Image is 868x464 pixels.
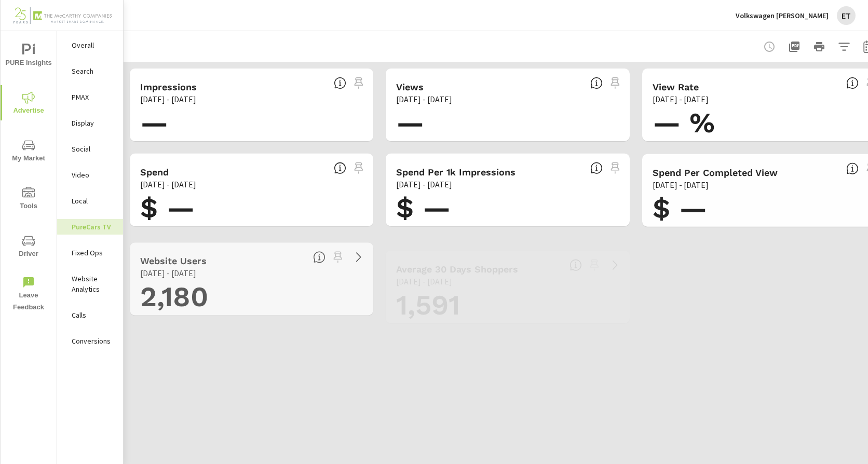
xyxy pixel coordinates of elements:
[72,40,115,50] p: Overall
[140,279,363,315] h1: 2,180
[57,37,123,53] div: Overall
[57,245,123,261] div: Fixed Ops
[72,92,115,102] p: PMAX
[396,93,452,105] p: [DATE] - [DATE]
[396,264,518,275] h5: Average 30 Days Shoppers
[140,105,363,141] h1: —
[57,89,123,105] div: PMAX
[396,190,619,226] h1: $ —
[834,36,855,57] button: Apply Filters
[72,118,115,128] p: Display
[590,162,603,174] span: Total spend per 1,000 impressions. [Source: This data is provided by the video advertising platform]
[72,196,115,206] p: Local
[653,81,699,92] h5: View Rate
[350,249,367,265] a: See more details in report
[140,255,207,266] h5: Website Users
[586,257,603,274] span: Select a preset date range to save this widget
[72,66,115,76] p: Search
[57,333,123,349] div: Conversions
[57,63,123,79] div: Search
[57,219,123,235] div: PureCars TV
[846,77,859,89] span: Percentage of Impressions where the ad was viewed completely. “Impressions” divided by “Views”. [...
[607,75,623,91] span: Select a preset date range to save this widget
[396,167,516,178] h5: Spend Per 1k Impressions
[396,275,452,288] p: [DATE] - [DATE]
[57,193,123,209] div: Local
[396,288,619,323] h1: 1,591
[396,178,452,190] p: [DATE] - [DATE]
[330,249,346,265] span: Select a preset date range to save this widget
[57,307,123,323] div: Calls
[140,267,196,279] p: [DATE] - [DATE]
[590,77,603,89] span: Number of times your connected TV ad was viewed completely by a user. [Source: This data is provi...
[4,139,53,165] span: My Market
[569,259,582,271] span: A rolling 30 day total of daily Shoppers on the dealership website, averaged over the selected da...
[72,310,115,320] p: Calls
[140,93,196,105] p: [DATE] - [DATE]
[607,160,623,176] span: Select a preset date range to save this widget
[72,274,115,294] p: Website Analytics
[57,271,123,297] div: Website Analytics
[784,36,805,57] button: "Export Report to PDF"
[837,6,856,25] div: ET
[57,115,123,131] div: Display
[72,170,115,180] p: Video
[313,251,325,263] span: Unique website visitors over the selected time period. [Source: Website Analytics]
[140,167,169,178] h5: Spend
[57,141,123,157] div: Social
[396,105,619,141] h1: —
[140,178,196,190] p: [DATE] - [DATE]
[72,144,115,154] p: Social
[140,190,363,226] h1: $ —
[72,222,115,232] p: PureCars TV
[809,36,830,57] button: Print Report
[334,162,346,174] span: Cost of your connected TV ad campaigns. [Source: This data is provided by the video advertising p...
[350,75,367,91] span: Select a preset date range to save this widget
[4,44,53,69] span: PURE Insights
[846,162,859,175] span: Total spend per 1,000 impressions. [Source: This data is provided by the video advertising platform]
[72,336,115,346] p: Conversions
[140,81,197,92] h5: Impressions
[4,235,53,260] span: Driver
[72,248,115,258] p: Fixed Ops
[653,179,709,191] p: [DATE] - [DATE]
[57,167,123,183] div: Video
[653,93,709,105] p: [DATE] - [DATE]
[1,31,57,318] div: nav menu
[4,187,53,212] span: Tools
[334,77,346,89] span: Number of times your connected TV ad was presented to a user. [Source: This data is provided by t...
[4,276,53,313] span: Leave Feedback
[4,91,53,117] span: Advertise
[653,167,778,178] h5: Spend Per Completed View
[350,160,367,176] span: Select a preset date range to save this widget
[396,81,424,92] h5: Views
[607,257,623,274] a: See more details in report
[736,11,829,20] p: Volkswagen [PERSON_NAME]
